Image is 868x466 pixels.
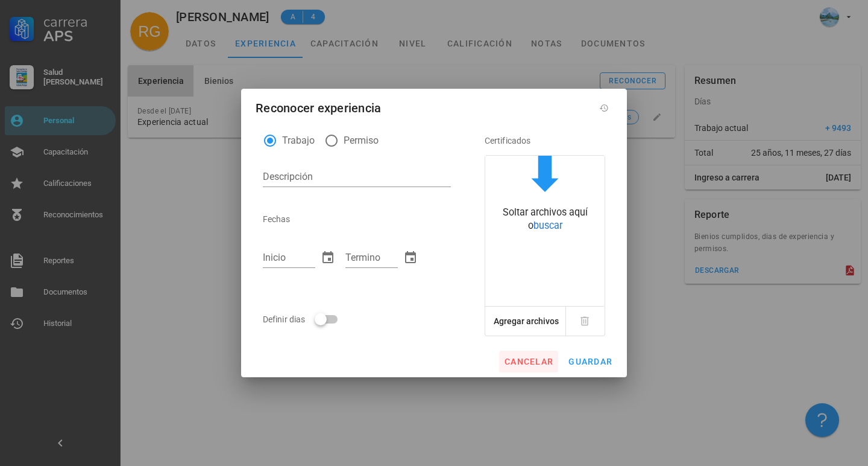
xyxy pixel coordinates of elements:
button: guardar [563,351,617,372]
button: cancelar [499,351,558,372]
label: Trabajo [282,135,315,147]
span: cancelar [504,357,553,366]
span: buscar [533,220,562,231]
button: Agregar archivos [491,307,562,336]
label: Permiso [344,135,379,147]
div: Reconocer experiencia [256,98,381,118]
button: Soltar archivos aquí obuscar [485,156,605,236]
div: Definir dias [263,305,352,334]
span: guardar [568,357,612,366]
div: Soltar archivos aquí o [485,206,605,233]
div: Certificados [485,126,605,155]
button: Agregar archivos [485,307,566,336]
div: Fechas [263,205,451,234]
